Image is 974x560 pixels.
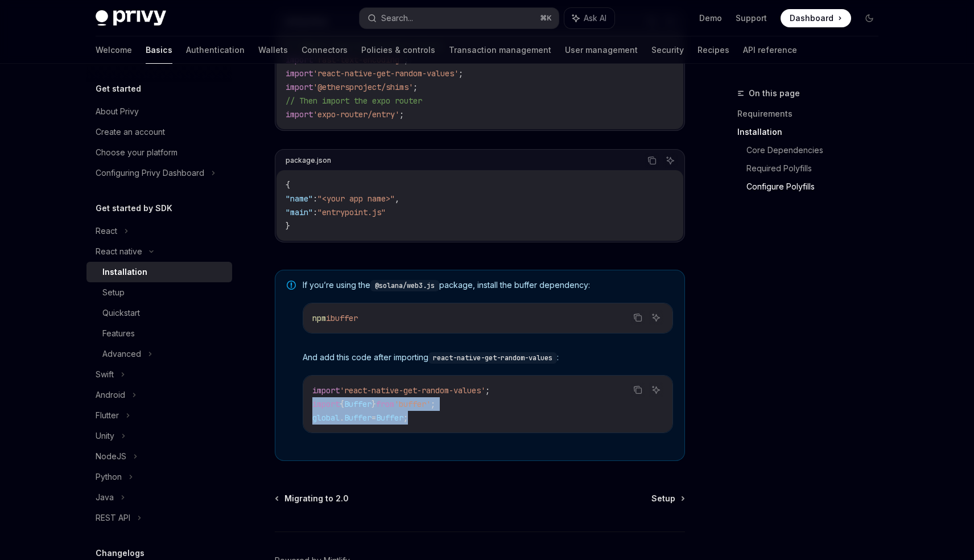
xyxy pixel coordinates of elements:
span: Buffer [344,413,372,423]
a: Authentication [186,36,245,64]
span: // Then import the expo router [286,96,422,106]
span: 'buffer' [394,399,431,409]
div: Choose your platform [96,146,178,159]
div: Configuring Privy Dashboard [96,166,204,180]
div: package.json [286,153,331,168]
span: i [326,313,331,323]
h5: Get started [96,82,141,96]
span: 'react-native-get-random-values' [340,385,485,396]
span: buffer [331,313,358,323]
span: ; [459,68,463,79]
div: React native [96,245,142,258]
span: import [286,82,313,92]
a: Welcome [96,36,132,64]
a: Configure Polyfills [746,178,888,196]
span: Migrating to 2.0 [284,493,349,504]
a: Wallets [258,36,288,64]
span: import [312,385,340,396]
button: Ask AI [564,8,614,28]
span: "<your app name>" [317,193,395,204]
span: . [340,413,344,423]
div: Android [96,388,125,402]
span: ; [399,109,404,120]
code: react-native-get-random-values [428,352,557,364]
a: About Privy [86,101,232,122]
a: Migrating to 2.0 [276,493,349,504]
div: Features [102,327,135,340]
span: '@ethersproject/shims' [313,82,413,92]
span: ; [485,385,490,396]
a: User management [565,36,638,64]
span: Setup [651,493,675,504]
a: Setup [651,493,684,504]
div: Flutter [96,409,119,422]
div: Setup [102,286,125,299]
span: npm [312,313,326,323]
span: { [286,180,290,190]
a: API reference [743,36,797,64]
span: Buffer [344,399,372,409]
button: Ask AI [649,310,663,325]
div: Quickstart [102,306,140,320]
div: REST API [96,511,130,525]
div: Search... [381,11,413,25]
span: global [312,413,340,423]
span: Buffer [376,413,403,423]
a: Setup [86,282,232,303]
span: 'expo-router/entry' [313,109,399,120]
span: import [286,109,313,120]
a: Connectors [302,36,348,64]
div: Create an account [96,125,165,139]
span: 'react-native-get-random-values' [313,68,459,79]
span: } [286,221,290,231]
button: Search...⌘K [360,8,559,28]
div: Swift [96,368,114,381]
div: Python [96,470,122,484]
span: import [312,399,340,409]
a: Quickstart [86,303,232,323]
a: Dashboard [781,9,851,27]
span: Ask AI [584,13,606,24]
span: "entrypoint.js" [317,207,386,217]
a: Policies & controls [361,36,435,64]
div: React [96,224,117,238]
a: Transaction management [449,36,551,64]
a: Installation [86,262,232,282]
div: Installation [102,265,147,279]
button: Copy the contents from the code block [630,310,645,325]
span: Dashboard [790,13,833,24]
button: Copy the contents from the code block [645,153,659,168]
span: ⌘ K [540,14,552,23]
button: Copy the contents from the code block [630,382,645,397]
a: Features [86,323,232,344]
span: "name" [286,193,313,204]
img: dark logo [96,10,166,26]
h5: Changelogs [96,546,145,560]
span: : [313,207,317,217]
span: } [372,399,376,409]
a: Recipes [698,36,729,64]
svg: Note [287,281,296,290]
span: { [340,399,344,409]
div: Java [96,491,114,504]
button: Toggle dark mode [860,9,878,27]
a: Create an account [86,122,232,142]
span: : [313,193,317,204]
span: , [395,193,399,204]
button: Ask AI [649,382,663,397]
button: Ask AI [663,153,678,168]
span: import [286,68,313,79]
span: On this page [749,87,800,100]
a: Required Polyfills [746,159,888,178]
a: Demo [699,13,722,24]
h5: Get started by SDK [96,201,172,215]
div: Advanced [102,347,141,361]
a: Support [736,13,767,24]
a: Requirements [737,105,888,123]
a: Security [651,36,684,64]
a: Basics [146,36,172,64]
a: Core Dependencies [746,141,888,159]
span: from [376,399,394,409]
span: ; [413,82,418,92]
div: Unity [96,429,114,443]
